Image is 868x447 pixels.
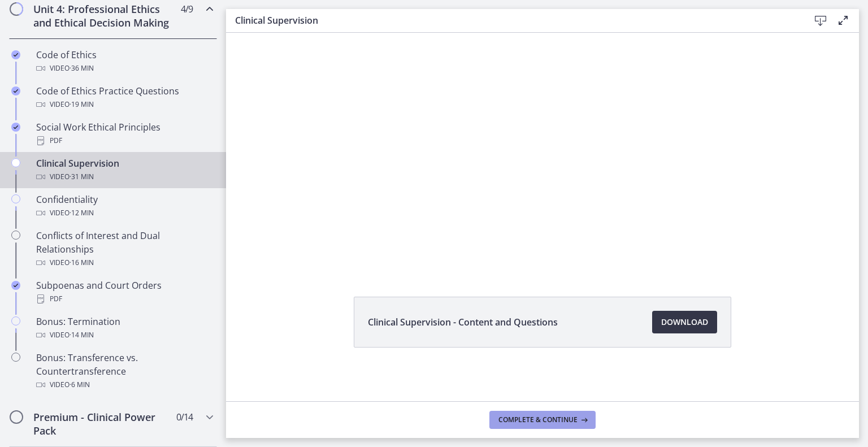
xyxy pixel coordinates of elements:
span: 0 / 14 [176,410,193,424]
div: Video [36,206,212,220]
span: · 31 min [70,170,94,184]
span: · 16 min [70,256,94,270]
div: Bonus: Transference vs. Countertransference [36,351,212,392]
div: Bonus: Termination [36,315,212,342]
span: · 36 min [70,62,94,75]
h3: Clinical Supervision [235,14,791,27]
i: Completed [11,123,20,132]
div: Code of Ethics Practice Questions [36,84,212,111]
span: Clinical Supervision - Content and Questions [368,315,558,329]
div: Conflicts of Interest and Dual Relationships [36,229,212,270]
div: PDF [36,292,212,306]
span: · 6 min [70,378,90,392]
div: Video [36,328,212,342]
div: Confidentiality [36,193,212,220]
i: Completed [11,281,20,290]
div: Video [36,170,212,184]
div: PDF [36,134,212,147]
h2: Unit 4: Professional Ethics and Ethical Decision Making [33,2,171,29]
div: Video [36,98,212,111]
button: Complete & continue [489,411,596,429]
div: Social Work Ethical Principles [36,120,212,147]
span: · 14 min [70,328,94,342]
a: Download [652,311,717,333]
div: Video [36,256,212,270]
div: Subpoenas and Court Orders [36,279,212,306]
span: 4 / 9 [181,2,193,16]
span: · 19 min [70,98,94,111]
div: Video [36,62,212,75]
div: Video [36,378,212,392]
h2: Premium - Clinical Power Pack [33,410,171,437]
span: Complete & continue [498,415,578,424]
span: · 12 min [70,206,94,220]
span: Download [661,315,708,329]
i: Completed [11,50,20,59]
div: Code of Ethics [36,48,212,75]
i: Completed [11,86,20,96]
div: Clinical Supervision [36,157,212,184]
